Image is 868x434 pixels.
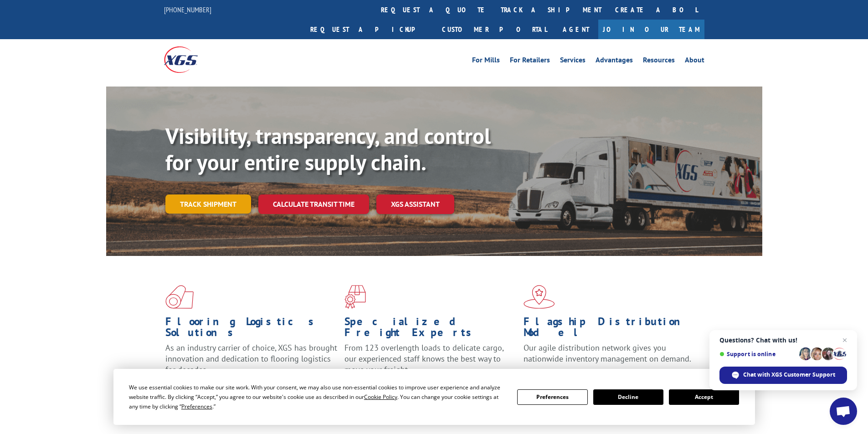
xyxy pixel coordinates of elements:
span: Chat with XGS Customer Support [743,371,835,379]
span: Preferences [181,403,212,410]
a: About [685,56,704,66]
a: Advantages [596,56,633,66]
div: Chat with XGS Customer Support [719,367,847,384]
h1: Flagship Distribution Model [524,316,696,342]
b: Visibility, transparency, and control for your entire supply chain. [165,122,491,176]
button: Preferences [517,389,587,405]
span: Our agile distribution network gives you nationwide inventory management on demand. [524,342,691,364]
h1: Specialized Freight Experts [344,316,517,342]
a: For Mills [472,56,500,66]
span: Cookie Policy [364,393,397,401]
h1: Flooring Logistics Solutions [165,316,338,342]
span: As an industry carrier of choice, XGS has brought innovation and dedication to flooring logistics... [165,342,337,375]
span: Questions? Chat with us! [719,337,847,344]
button: Decline [593,389,663,405]
a: Agent [554,20,598,39]
div: Open chat [830,398,857,425]
a: Track shipment [165,194,251,214]
a: Calculate transit time [258,194,369,214]
span: Support is online [719,351,796,357]
a: Customer Portal [435,20,554,39]
a: Services [560,56,586,66]
span: Close chat [839,335,850,346]
a: XGS ASSISTANT [376,194,454,214]
a: Join Our Team [598,20,704,39]
img: xgs-icon-focused-on-flooring-red [344,285,366,309]
p: From 123 overlength loads to delicate cargo, our experienced staff knows the best way to move you... [344,342,517,383]
div: Cookie Consent Prompt [113,369,755,425]
img: xgs-icon-flagship-distribution-model-red [524,285,555,309]
a: [PHONE_NUMBER] [164,5,211,14]
a: Resources [643,56,675,66]
a: For Retailers [510,56,550,66]
img: xgs-icon-total-supply-chain-intelligence-red [165,285,194,309]
div: We use essential cookies to make our site work. With your consent, we may also use non-essential ... [129,383,506,411]
a: Request a pickup [303,20,435,39]
button: Accept [669,389,739,405]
